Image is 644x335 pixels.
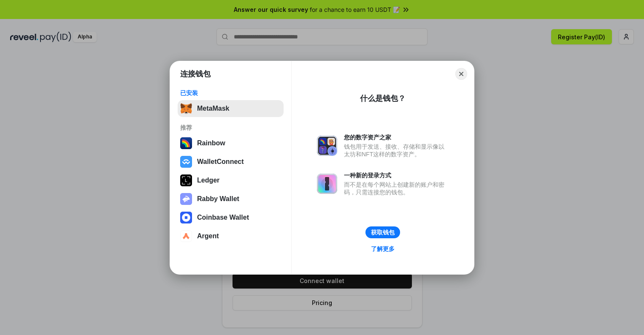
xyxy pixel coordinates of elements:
img: svg+xml,%3Csvg%20width%3D%2228%22%20height%3D%2228%22%20viewBox%3D%220%200%2028%2028%22%20fill%3D... [180,230,192,242]
div: 推荐 [180,124,281,131]
div: 什么是钱包？ [360,93,406,103]
div: Rainbow [197,139,225,147]
div: WalletConnect [197,158,244,166]
button: Argent [178,228,284,245]
img: svg+xml,%3Csvg%20xmlns%3D%22http%3A%2F%2Fwww.w3.org%2F2000%2Fsvg%22%20fill%3D%22none%22%20viewBox... [317,136,337,156]
h1: 连接钱包 [180,69,211,79]
div: 了解更多 [371,245,395,253]
img: svg+xml,%3Csvg%20width%3D%22120%22%20height%3D%22120%22%20viewBox%3D%220%200%20120%20120%22%20fil... [180,137,192,149]
button: MetaMask [178,100,284,117]
button: WalletConnect [178,153,284,170]
img: svg+xml,%3Csvg%20fill%3D%22none%22%20height%3D%2233%22%20viewBox%3D%220%200%2035%2033%22%20width%... [180,103,192,114]
div: 获取钱包 [371,229,395,236]
img: svg+xml,%3Csvg%20xmlns%3D%22http%3A%2F%2Fwww.w3.org%2F2000%2Fsvg%22%20width%3D%2228%22%20height%3... [180,174,192,186]
img: svg+xml,%3Csvg%20width%3D%2228%22%20height%3D%2228%22%20viewBox%3D%220%200%2028%2028%22%20fill%3D... [180,156,192,168]
button: Ledger [178,172,284,189]
button: Close [455,68,467,80]
button: Coinbase Wallet [178,209,284,226]
div: 您的数字资产之家 [344,133,449,141]
button: Rainbow [178,135,284,152]
div: 一种新的登录方式 [344,172,449,179]
div: 而不是在每个网站上创建新的账户和密码，只需连接您的钱包。 [344,181,449,196]
div: MetaMask [197,105,229,112]
button: Rabby Wallet [178,191,284,207]
a: 了解更多 [366,243,400,254]
img: svg+xml,%3Csvg%20xmlns%3D%22http%3A%2F%2Fwww.w3.org%2F2000%2Fsvg%22%20fill%3D%22none%22%20viewBox... [180,193,192,205]
div: Ledger [197,177,219,184]
div: 钱包用于发送、接收、存储和显示像以太坊和NFT这样的数字资产。 [344,143,449,158]
img: svg+xml,%3Csvg%20width%3D%2228%22%20height%3D%2228%22%20viewBox%3D%220%200%2028%2028%22%20fill%3D... [180,212,192,223]
div: Rabby Wallet [197,195,239,203]
div: 已安装 [180,89,281,97]
div: Argent [197,232,219,240]
button: 获取钱包 [365,226,400,238]
img: svg+xml,%3Csvg%20xmlns%3D%22http%3A%2F%2Fwww.w3.org%2F2000%2Fsvg%22%20fill%3D%22none%22%20viewBox... [317,174,337,194]
div: Coinbase Wallet [197,214,249,221]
